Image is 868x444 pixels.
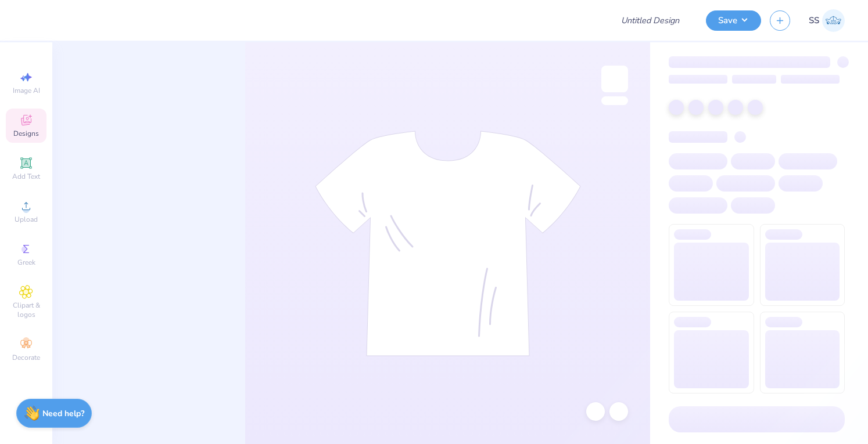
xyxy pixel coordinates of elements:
[809,9,845,32] a: SS
[15,215,38,224] span: Upload
[612,9,697,32] input: Untitled Design
[809,14,819,27] span: SS
[42,408,84,419] strong: Need help?
[12,353,40,362] span: Decorate
[315,131,581,356] img: tee-skeleton.svg
[17,258,35,267] span: Greek
[706,10,761,31] button: Save
[822,9,845,32] img: Siddhant Singh
[12,172,40,181] span: Add Text
[13,129,39,138] span: Designs
[13,86,40,95] span: Image AI
[6,301,46,319] span: Clipart & logos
